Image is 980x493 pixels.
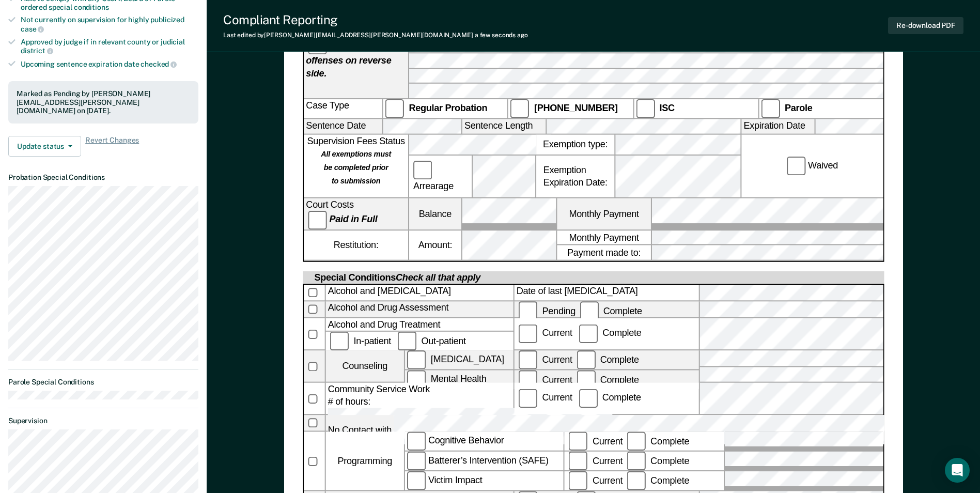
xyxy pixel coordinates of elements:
[397,332,416,350] input: Out-patient
[627,472,645,490] input: Complete
[557,230,651,245] label: Monthly Payment
[567,455,625,466] label: Current
[514,285,698,300] label: Date of last [MEDICAL_DATA]
[325,318,513,331] div: Alcohol and Drug Treatment
[510,99,529,118] input: [PHONE_NUMBER]
[407,432,426,451] input: Cognitive Behavior
[579,325,597,343] input: Complete
[761,99,780,118] input: Parole
[635,99,654,118] input: ISC
[8,136,81,157] button: Update status
[577,371,595,389] input: Complete
[21,59,198,69] div: Upcoming sentence expiration date
[306,39,391,79] strong: See additional offenses on reverse side.
[141,60,177,68] span: checked
[304,198,408,229] div: Court Costs
[304,99,382,118] div: Case Type
[85,136,139,157] span: Revert Changes
[516,374,574,384] label: Current
[409,103,487,113] strong: Regular Probation
[536,156,614,197] div: Exemption Expiration Date:
[567,436,625,446] label: Current
[407,350,426,369] input: [MEDICAL_DATA]
[409,198,461,229] label: Balance
[574,374,641,384] label: Complete
[574,354,641,364] label: Complete
[659,103,674,113] strong: ISC
[518,371,537,389] input: Current
[17,89,190,115] div: Marked as Pending by [PERSON_NAME][EMAIL_ADDRESS][PERSON_NAME][DOMAIN_NAME] on [DATE].
[557,245,651,260] label: Payment made to:
[888,17,963,34] button: Re-download PDF
[8,173,198,182] dt: Probation Special Conditions
[304,119,382,133] label: Sentence Date
[516,354,574,364] label: Current
[577,328,643,338] label: Complete
[304,134,408,197] div: Supervision Fees Status
[21,38,198,55] div: Approved by judge if in relevant county or judicial
[325,383,513,414] div: Community Service Work # of hours:
[569,452,587,470] input: Current
[321,149,391,186] strong: All exemptions must be completed prior to submission
[407,371,426,389] input: Mental Health
[329,214,377,224] strong: Paid in Full
[411,161,470,192] label: Arrearage
[516,393,574,403] label: Current
[328,335,395,346] label: In-patient
[579,389,597,408] input: Complete
[475,32,528,39] span: a few seconds ago
[785,156,840,175] label: Waived
[405,432,564,451] label: Cognitive Behavior
[625,455,691,466] label: Complete
[518,389,537,408] input: Current
[395,335,468,346] label: Out-patient
[21,47,53,55] span: district
[312,271,483,284] div: Special Conditions
[577,393,643,403] div: Complete
[518,325,537,343] input: Current
[534,103,618,113] strong: [PHONE_NUMBER]
[741,119,814,133] label: Expiration Date
[21,25,44,33] span: case
[405,472,564,490] label: Victim Impact
[627,432,645,451] input: Complete
[8,417,198,425] dt: Supervision
[627,452,645,470] input: Complete
[405,350,514,369] label: [MEDICAL_DATA]
[569,432,587,451] input: Current
[304,230,408,260] div: Restitution:
[518,302,537,320] input: Pending
[785,103,813,113] strong: Parole
[330,332,348,350] input: In-patient
[223,32,528,39] div: Last edited by [PERSON_NAME][EMAIL_ADDRESS][PERSON_NAME][DOMAIN_NAME]
[385,99,403,118] input: Regular Probation
[21,16,198,33] div: Not currently on supervision for highly publicized
[304,23,408,98] div: Conviction Offenses
[516,328,574,338] label: Current
[516,305,577,316] label: Pending
[8,378,198,387] dt: Parole Special Conditions
[557,198,651,229] label: Monthly Payment
[308,210,326,229] input: Paid in Full
[325,285,513,300] div: Alcohol and [MEDICAL_DATA]
[223,12,528,27] div: Compliant Reporting
[407,472,426,490] input: Victim Impact
[74,3,109,11] span: conditions
[325,302,513,317] div: Alcohol and Drug Assessment
[945,458,970,483] div: Open Intercom Messenger
[462,119,546,133] label: Sentence Length
[407,452,426,470] input: Batterer’s Intervention (SAFE)
[325,432,403,491] div: Programming
[518,350,537,369] input: Current
[325,350,403,382] div: Counseling
[409,230,461,260] label: Amount:
[787,156,805,175] input: Waived
[567,475,625,486] label: Current
[577,350,595,369] input: Complete
[405,452,564,470] label: Batterer’s Intervention (SAFE)
[396,272,480,283] span: Check all that apply
[569,472,587,490] input: Current
[580,302,598,320] input: Complete
[578,305,644,316] label: Complete
[413,161,432,179] input: Arrearage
